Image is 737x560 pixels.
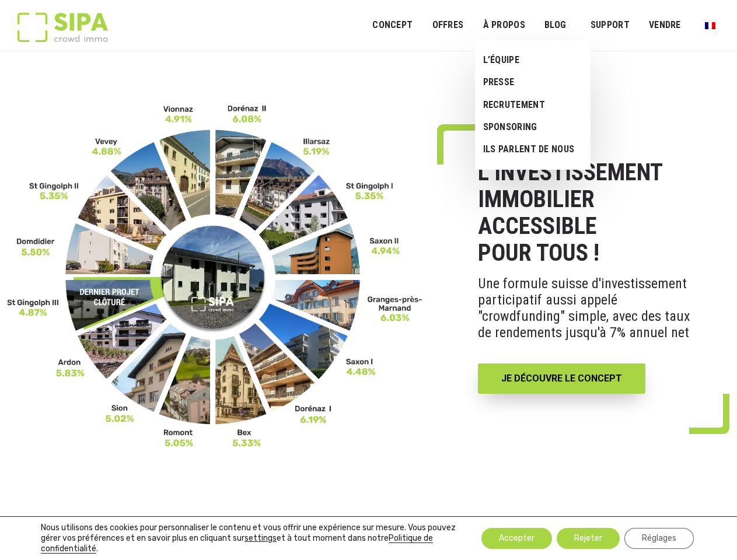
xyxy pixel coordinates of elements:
[288,514,449,541] strong: VOS AVANTAGES
[244,533,277,544] button: settings
[7,104,423,449] img: FR-_3__11zon
[478,267,704,349] p: Une formule suisse d'investissement participatif aussi appelé "crowdfunding" simple, avec des tau...
[475,138,582,160] a: Ils parlent de nous
[641,12,689,38] a: VENDRE
[624,528,694,549] button: Réglages
[583,12,637,38] a: SUPPORT
[475,71,582,93] a: Presse
[424,12,471,38] a: OFFRES
[697,14,723,36] a: Passer à
[41,523,457,554] p: Nous utilisons des cookies pour personnaliser le contenu et vous offrir une expérience sur mesure...
[41,533,433,554] a: Politique de confidentialité
[481,528,552,549] button: Accepter
[705,22,715,29] img: Français
[537,12,574,38] a: Blog
[475,12,533,38] a: À PROPOS
[475,94,582,116] a: RECRUTEMENT
[478,159,704,267] h1: L’INVESTISSEMENT IMMOBILIER ACCESSIBLE POUR TOUS !
[478,363,645,394] a: JE DÉCOUVRE LE CONCEPT
[365,12,420,38] a: Concept
[475,116,582,138] a: Sponsoring
[679,504,737,560] iframe: Chat Widget
[557,528,620,549] button: Rejeter
[372,10,719,40] nav: Menu principal
[475,49,582,71] a: L’ÉQUIPE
